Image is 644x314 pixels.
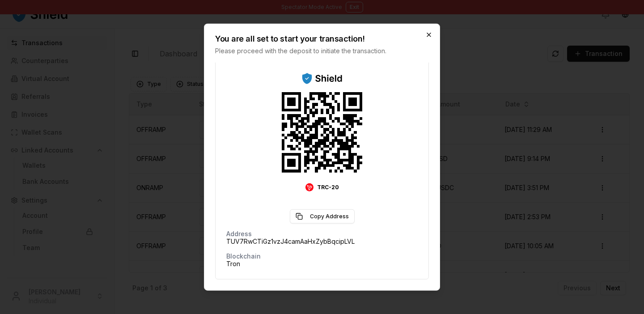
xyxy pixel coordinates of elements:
[215,47,411,55] p: Please proceed with the deposit to initiate the transaction.
[226,231,252,237] p: Address
[226,237,355,246] span: TUV7RwCTiGz1vzJ4camAaHxZybBqcipLVL
[305,183,314,191] img: Tron Logo
[301,72,343,85] img: ShieldPay Logo
[290,209,355,224] button: Copy Address
[226,259,240,268] span: Tron
[226,253,261,259] p: Blockchain
[317,184,339,191] span: TRC-20
[215,35,411,43] h2: You are all set to start your transaction!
